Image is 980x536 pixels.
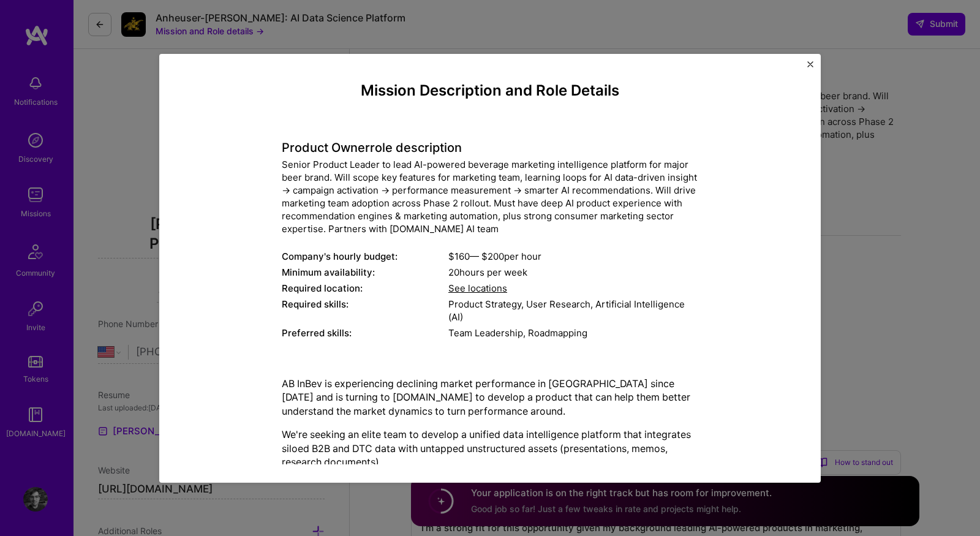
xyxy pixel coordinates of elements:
[282,282,448,295] div: Required location:
[282,298,448,323] div: Required skills:
[282,250,448,263] div: Company's hourly budget:
[282,266,448,279] div: Minimum availability:
[282,140,698,155] h4: Product Owner role description
[282,428,698,469] p: We're seeking an elite team to develop a unified data intelligence platform that integrates siloe...
[448,327,698,339] div: Team Leadership, Roadmapping
[282,158,698,235] div: Senior Product Leader to lead AI-powered beverage marketing intelligence platform for major beer ...
[448,298,698,323] div: Product Strategy, User Research, Artificial Intelligence (AI)
[448,282,507,294] span: See locations
[448,250,698,263] div: $ 160 — $ 200 per hour
[282,377,698,418] p: AB InBev is experiencing declining market performance in [GEOGRAPHIC_DATA] since [DATE] and is tu...
[282,327,448,339] div: Preferred skills:
[807,61,813,74] button: Close
[282,82,698,100] h4: Mission Description and Role Details
[448,266,698,279] div: 20 hours per week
